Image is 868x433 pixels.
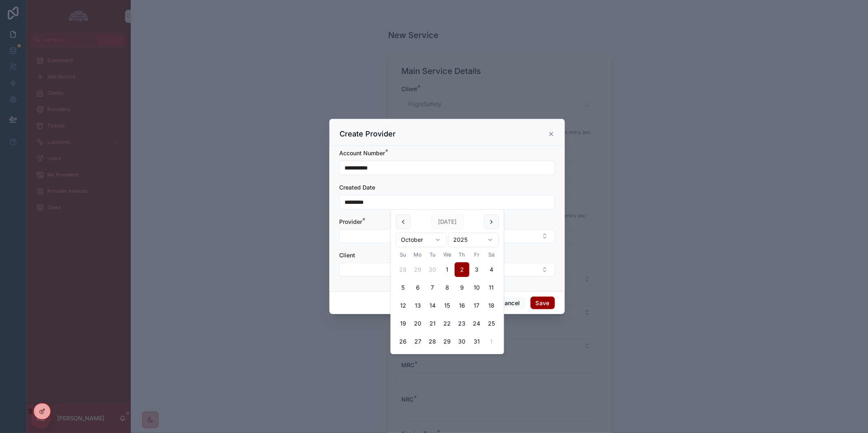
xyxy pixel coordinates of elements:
[440,298,455,313] button: Wednesday, October 15th, 2025
[339,150,385,156] span: Account Number
[455,280,470,295] button: Thursday, October 9th, 2025
[396,250,499,349] table: October 2025
[470,298,484,313] button: Friday, October 17th, 2025
[396,262,411,277] button: Sunday, September 28th, 2025
[455,334,470,349] button: Thursday, October 30th, 2025
[396,316,411,331] button: Sunday, October 19th, 2025
[484,298,499,313] button: Saturday, October 18th, 2025
[339,263,555,277] button: Select Button
[425,262,440,277] button: Tuesday, September 30th, 2025
[440,280,455,295] button: Wednesday, October 8th, 2025
[411,298,425,313] button: Monday, October 13th, 2025
[484,262,499,277] button: Saturday, October 4th, 2025
[396,250,411,259] th: Sunday
[484,316,499,331] button: Saturday, October 25th, 2025
[425,316,440,331] button: Tuesday, October 21st, 2025
[455,262,470,277] button: Today, Thursday, October 2nd, 2025, selected
[440,334,455,349] button: Wednesday, October 29th, 2025
[455,298,470,313] button: Thursday, October 16th, 2025
[470,250,484,259] th: Friday
[530,297,555,310] button: Save
[495,297,525,310] button: Cancel
[484,334,499,349] button: Saturday, November 1st, 2025
[411,280,425,295] button: Monday, October 6th, 2025
[425,334,440,349] button: Tuesday, October 28th, 2025
[396,334,411,349] button: Sunday, October 26th, 2025
[440,316,455,331] button: Wednesday, October 22nd, 2025
[440,250,455,259] th: Wednesday
[425,280,440,295] button: Tuesday, October 7th, 2025
[484,280,499,295] button: Saturday, October 11th, 2025
[339,229,555,243] button: Select Button
[340,129,396,139] h3: Create Provider
[339,218,362,225] span: Provider
[396,280,411,295] button: Sunday, October 5th, 2025
[470,316,484,331] button: Friday, October 24th, 2025
[470,262,484,277] button: Friday, October 3rd, 2025
[470,280,484,295] button: Friday, October 10th, 2025
[440,262,455,277] button: Wednesday, October 1st, 2025
[425,250,440,259] th: Tuesday
[396,298,411,313] button: Sunday, October 12th, 2025
[411,334,425,349] button: Monday, October 27th, 2025
[425,298,440,313] button: Tuesday, October 14th, 2025
[411,316,425,331] button: Monday, October 20th, 2025
[470,334,484,349] button: Friday, October 31st, 2025
[484,250,499,259] th: Saturday
[339,184,375,191] span: Created Date
[411,262,425,277] button: Monday, September 29th, 2025
[455,316,470,331] button: Thursday, October 23rd, 2025
[339,252,355,259] span: Client
[455,250,470,259] th: Thursday
[411,250,425,259] th: Monday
